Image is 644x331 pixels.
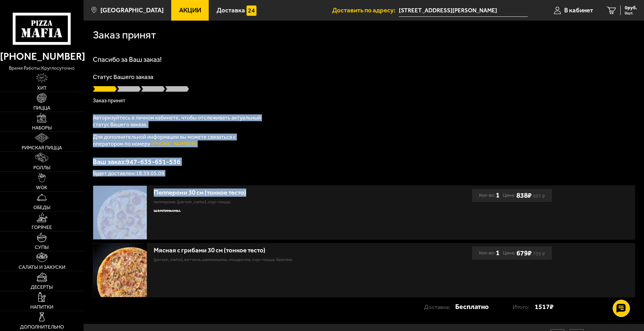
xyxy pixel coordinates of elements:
span: Горячее [32,225,52,230]
span: Обеды [33,205,51,210]
h1: Заказ принят [93,30,156,40]
p: Будет доставлен: 18:39 05.09 [93,171,635,176]
s: 799 ₽ [533,252,545,255]
span: Цена: [503,247,515,259]
span: Салаты и закуски [19,265,65,270]
p: пепперони, [PERSON_NAME], соус-пицца. [154,198,408,205]
span: Напитки [30,305,53,309]
p: Статус Вашего заказа [93,74,635,80]
p: Ваш заказ: 947-635-651-536 [93,158,635,165]
span: улица Стахановцев, 17 [399,4,528,17]
strong: 1517 ₽ [535,300,554,313]
span: [GEOGRAPHIC_DATA] [100,7,164,14]
span: В кабинет [564,7,593,14]
span: Десерты [31,285,53,289]
span: WOK [36,185,47,190]
b: 1 [496,247,500,259]
b: 679 ₽ [516,249,532,258]
p: Заказ принят [93,98,635,103]
a: [PHONE_NUMBER] [151,140,197,147]
span: Римская пицца [22,145,62,150]
input: Ваш адрес доставки [399,4,528,17]
span: Супы [35,245,49,250]
div: Пепперони 30 см (тонкое тесто) [154,189,408,197]
p: Авторизуйтесь в личном кабинете, чтобы отслеживать актуальный статус Вашего заказа. [93,114,265,128]
div: Кол-во: [479,247,500,259]
span: Пицца [33,105,50,110]
span: 0 шт. [625,11,637,15]
div: Мясная с грибами 30 см (тонкое тесто) [154,247,408,254]
strong: шампиньоны. [154,208,181,213]
div: Кол-во: [479,189,500,202]
span: 0 руб. [625,5,637,10]
span: Цена: [503,189,515,202]
span: Хит [37,85,47,90]
span: Роллы [33,165,51,170]
img: 15daf4d41897b9f0e9f617042186c801.svg [247,5,256,15]
strong: Бесплатно [455,300,489,313]
span: Доставить по адресу: [332,7,399,14]
p: [PERSON_NAME], ветчина, шампиньоны, моцарелла, соус-пицца, базилик. [154,256,408,263]
p: Итого: [513,301,535,313]
p: Для дополнительной информации вы можете связаться с оператором по номеру [93,134,265,147]
b: 1 [496,189,500,202]
h1: Спасибо за Ваш заказ! [93,56,635,63]
span: Дополнительно [20,324,64,329]
p: Доставка: [424,301,455,313]
b: 838 ₽ [516,191,532,200]
span: Доставка [217,7,245,14]
span: Наборы [32,125,52,130]
span: Акции [179,7,201,14]
s: 897 ₽ [533,194,545,198]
